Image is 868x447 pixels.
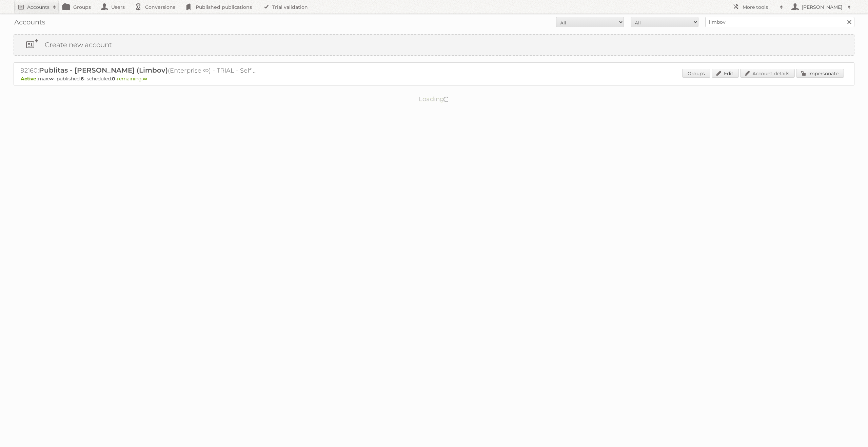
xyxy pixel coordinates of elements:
[800,4,844,11] h2: [PERSON_NAME]
[81,76,84,82] strong: 6
[112,76,115,82] strong: 0
[117,76,147,82] span: remaining:
[49,76,54,82] strong: ∞
[796,69,844,78] a: Impersonate
[39,66,168,74] span: Publitas - [PERSON_NAME] (Limbov)
[740,69,795,78] a: Account details
[21,76,847,82] p: max: - published: - scheduled: -
[27,4,50,11] h2: Accounts
[397,92,471,106] p: Loading
[743,4,776,11] h2: More tools
[712,69,739,78] a: Edit
[21,76,38,82] span: Active
[682,69,710,78] a: Groups
[21,66,258,75] h2: 92160: (Enterprise ∞) - TRIAL - Self Service
[143,76,147,82] strong: ∞
[14,35,854,55] a: Create new account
